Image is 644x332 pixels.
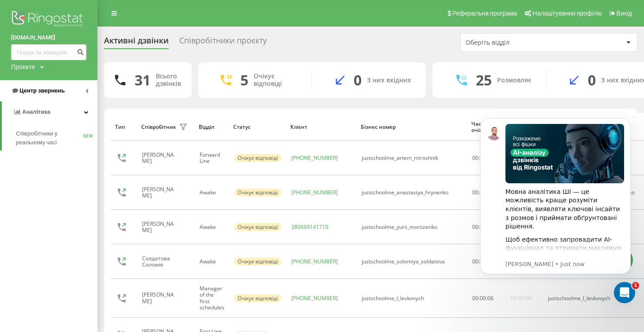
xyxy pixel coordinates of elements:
div: Очікує відповіді [234,258,282,266]
span: Аналiтика [22,108,50,115]
div: Проекти [11,62,35,71]
div: Співробітники проєкту [179,36,267,50]
div: Співробітник [141,124,176,130]
div: Awake [200,224,224,230]
div: Тип [115,124,133,130]
div: [PERSON_NAME] [142,152,177,165]
div: Очікує відповіді [234,189,282,197]
a: Співробітники у реальному часіNEW [16,126,97,151]
a: [PHONE_NUMBER] [291,189,338,196]
div: Активні дзвінки [104,36,169,50]
div: justschoolme_solomiya_soldatova [362,259,445,265]
span: Вихід [617,10,632,17]
div: 5 [240,72,248,89]
div: Manager of the first schedules [200,286,224,311]
span: Налаштування профілю [532,10,602,17]
div: Всього дзвінків [156,73,181,88]
div: 0 [588,72,596,89]
div: Статус [233,124,282,130]
div: 25 [476,72,492,89]
div: Бізнес номер [361,124,463,130]
div: Awake [200,189,224,196]
div: [PERSON_NAME] [142,186,177,199]
a: [PHONE_NUMBER] [291,258,338,265]
div: Відділ [199,124,225,130]
span: Реферальна програма [452,10,517,17]
div: 0 [354,72,362,89]
iframe: Intercom notifications message [467,105,644,308]
div: Солдатова Соломія [142,255,177,268]
iframe: Intercom live chat [614,282,635,303]
a: [DOMAIN_NAME] [11,33,86,42]
span: 1 [632,282,639,289]
div: З них вхідних [367,77,411,84]
div: Очікує відповіді [234,154,282,162]
a: Аналiтика [2,101,97,123]
div: [PERSON_NAME] [142,221,177,234]
a: [PHONE_NUMBER] [291,294,338,302]
div: Awake [200,259,224,265]
div: Очікує відповіді [254,73,298,88]
div: justschoolme_artem_miroshnik [362,155,438,161]
div: Очікує відповіді [234,294,282,302]
div: 31 [135,72,150,89]
span: Співробітники у реальному часі [16,129,83,147]
div: justschoolme_l_levkovych [362,295,424,301]
span: Центр звернень [19,87,65,94]
input: Пошук за номером [11,44,86,60]
div: Forward Line [200,152,224,165]
img: Ringostat logo [11,9,86,31]
div: Оберіть відділ [466,39,571,46]
a: 380669141710 [291,223,328,231]
div: Клієнт [290,124,352,130]
a: [PHONE_NUMBER] [291,154,338,162]
div: Очікує відповіді [234,223,282,231]
div: justschoolme_anastasiya_hrynenko [362,189,448,196]
div: Розмовляє [497,77,531,84]
div: [PERSON_NAME] [142,292,177,305]
div: justschoolme_yurii_morozenko [362,224,437,230]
